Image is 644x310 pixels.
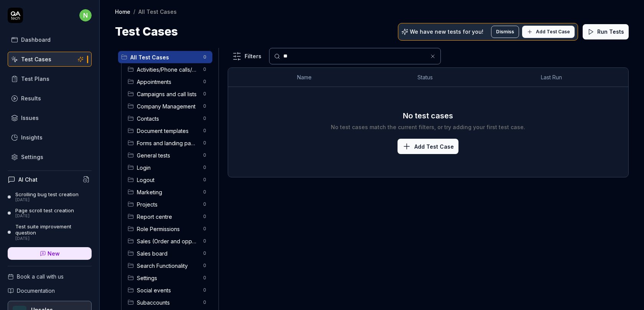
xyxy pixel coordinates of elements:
span: Report centre [137,213,199,221]
span: All Test Cases [130,53,199,61]
a: Test Plans [8,71,92,86]
a: Test Cases [8,52,92,67]
span: Social events [137,286,199,294]
a: Page scroll test creation[DATE] [8,207,92,219]
div: Dashboard [21,36,51,44]
span: 0 [200,212,209,221]
span: 0 [200,175,209,184]
span: 0 [200,151,209,160]
a: Home [115,8,130,15]
span: 0 [200,224,209,233]
button: Dismiss [491,26,519,38]
div: Insights [21,133,43,141]
div: Drag to reorderSettings0 [125,272,212,284]
span: Settings [137,274,199,282]
a: Issues [8,110,92,125]
span: Login [137,164,199,172]
a: Book a call with us [8,272,92,280]
button: Filters [228,49,266,64]
span: 0 [200,187,209,197]
a: Settings [8,149,92,164]
span: Activities/Phone calls/Tasks [137,66,199,74]
a: Dashboard [8,32,92,47]
div: Drag to reorderDocument templates0 [125,125,212,137]
span: Documentation [17,287,55,295]
span: 0 [200,163,209,172]
th: Name [289,68,410,87]
span: Book a call with us [17,272,64,280]
div: Drag to reorderRole Permissions0 [125,223,212,235]
a: Test suite improvement question[DATE] [8,223,92,241]
div: Drag to reorderSocial events0 [125,284,212,296]
h3: No test cases [403,110,453,121]
div: All Test Cases [138,8,177,15]
h1: Test Cases [115,23,178,40]
div: Drag to reorderSales (Order and opportunities)0 [125,235,212,247]
div: Drag to reorderLogout0 [125,174,212,186]
div: Test Cases [21,55,51,63]
span: Role Permissions [137,225,199,233]
span: Add Test Case [536,28,570,35]
span: Projects [137,200,199,208]
span: 0 [200,77,209,86]
span: Sales board [137,249,199,258]
span: Appointments [137,78,199,86]
div: Drag to reorderForms and landing pages0 [125,137,212,149]
div: Drag to reorderSubaccounts0 [125,296,212,308]
div: [DATE] [15,236,92,241]
span: Company Management [137,102,199,110]
div: Page scroll test creation [15,207,74,213]
div: Results [21,94,41,102]
span: 0 [200,236,209,246]
div: Drag to reorderContacts0 [125,112,212,125]
span: 0 [200,298,209,307]
th: Last Run [533,68,613,87]
span: Contacts [137,115,199,123]
button: Add Test Case [522,26,575,38]
span: 0 [200,273,209,282]
div: Drag to reorderCampaigns and call lists0 [125,88,212,100]
span: 0 [200,114,209,123]
div: Drag to reorderLogin0 [125,161,212,174]
span: 0 [200,65,209,74]
div: Drag to reorderReport centre0 [125,210,212,223]
span: Search Functionality [137,262,199,270]
div: / [133,8,135,15]
div: Drag to reorderActivities/Phone calls/Tasks0 [125,63,212,75]
p: We have new tests for you! [410,29,483,34]
a: Documentation [8,287,92,295]
span: Subaccounts [137,299,199,307]
span: 0 [200,285,209,295]
span: n [79,9,92,21]
div: Drag to reorderMarketing0 [125,186,212,198]
span: 0 [200,52,209,62]
span: 0 [200,138,209,148]
div: Settings [21,153,43,161]
span: General tests [137,151,199,159]
div: Drag to reorderSearch Functionality0 [125,259,212,272]
div: Drag to reorderCompany Management0 [125,100,212,112]
div: [DATE] [15,197,79,203]
span: Forms and landing pages [137,139,199,147]
button: n [79,8,92,23]
h4: AI Chat [18,176,38,184]
span: 0 [200,249,209,258]
div: No test cases match the current filters, or try adding your first test case. [331,123,525,131]
span: 0 [200,200,209,209]
div: Drag to reorderSales board0 [125,247,212,259]
th: Status [410,68,533,87]
div: Drag to reorderProjects0 [125,198,212,210]
span: Campaigns and call lists [137,90,199,98]
div: Test Plans [21,75,49,83]
span: Logout [137,176,199,184]
span: 0 [200,261,209,270]
span: Sales (Order and opportunities) [137,237,199,245]
span: Add Test Case [414,143,454,151]
span: Marketing [137,188,199,196]
a: New [8,247,92,260]
span: 0 [200,89,209,98]
span: Document templates [137,127,199,135]
button: Run Tests [583,24,629,39]
span: New [48,249,60,258]
span: 0 [200,102,209,111]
